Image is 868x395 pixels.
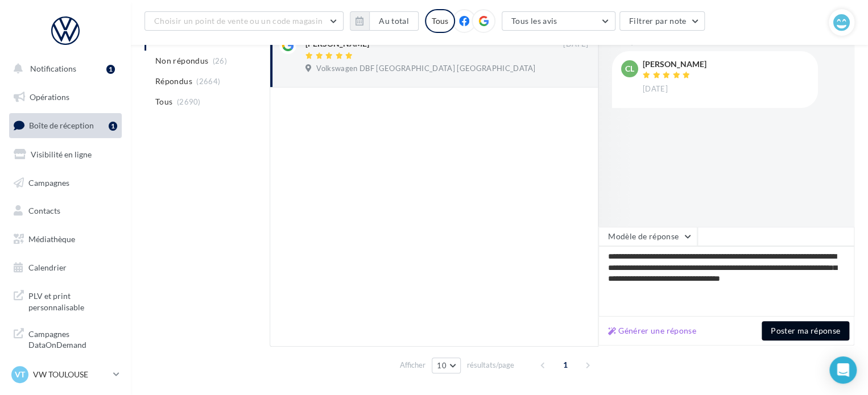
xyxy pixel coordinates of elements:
[643,60,706,68] div: [PERSON_NAME]
[28,206,60,215] span: Contacts
[177,97,201,106] span: (2690)
[213,56,227,65] span: (26)
[30,92,69,102] span: Opérations
[9,364,122,385] a: VT VW TOULOUSE
[196,77,220,86] span: (2664)
[7,113,124,138] a: Boîte de réception1
[7,143,124,167] a: Visibilité en ligne
[155,96,172,107] span: Tous
[155,76,192,87] span: Répondus
[350,11,419,31] button: Au total
[625,63,634,74] span: Cl
[29,120,94,130] span: Boîte de réception
[7,171,124,195] a: Campagnes
[437,361,447,370] span: 10
[7,227,124,251] a: Médiathèque
[432,357,461,373] button: 10
[7,199,124,223] a: Contacts
[604,324,701,338] button: Générer une réponse
[7,85,124,109] a: Opérations
[425,9,455,33] div: Tous
[28,326,117,351] span: Campagnes DataOnDemand
[829,356,857,384] div: Open Intercom Messenger
[7,284,124,317] a: PLV et print personnalisable
[28,177,69,187] span: Campagnes
[7,322,124,355] a: Campagnes DataOnDemand
[619,11,705,31] button: Filtrer par note
[155,55,208,66] span: Non répondus
[106,65,115,74] div: 1
[28,288,117,313] span: PLV et print personnalisable
[467,360,514,371] span: résultats/page
[7,57,119,81] button: Notifications 1
[154,16,323,26] span: Choisir un point de vente ou un code magasin
[28,234,75,244] span: Médiathèque
[316,64,535,74] span: Volkswagen DBF [GEOGRAPHIC_DATA] [GEOGRAPHIC_DATA]
[762,321,849,340] button: Poster ma réponse
[369,11,419,31] button: Au total
[31,149,92,159] span: Visibilité en ligne
[109,122,117,131] div: 1
[511,16,557,26] span: Tous les avis
[598,227,697,246] button: Modèle de réponse
[144,11,344,31] button: Choisir un point de vente ou un code magasin
[15,369,25,380] span: VT
[7,256,124,280] a: Calendrier
[28,263,67,272] span: Calendrier
[30,64,76,73] span: Notifications
[33,369,109,380] p: VW TOULOUSE
[556,356,574,374] span: 1
[643,84,668,94] span: [DATE]
[502,11,615,31] button: Tous les avis
[400,360,425,371] span: Afficher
